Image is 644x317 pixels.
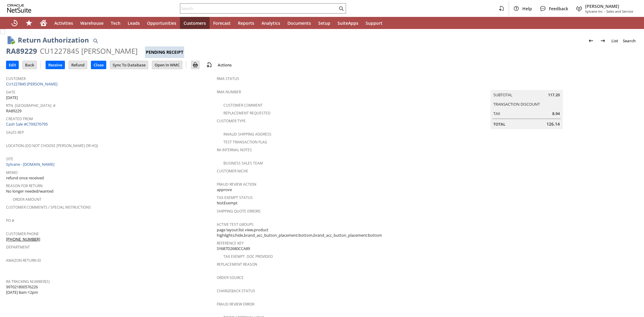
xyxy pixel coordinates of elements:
[6,76,26,81] a: Customer
[217,200,238,206] span: NotExempt
[217,288,255,293] a: Chargeback Status
[213,20,231,26] span: Forecast
[223,103,263,108] a: Customer Comment
[217,302,254,307] a: Fraud Review Error
[143,17,180,29] a: Opportunities
[238,20,254,26] span: Reports
[366,20,383,26] span: Support
[210,17,234,29] a: Forecast
[6,95,18,101] span: [DATE]
[6,258,41,263] a: Amazon Return ID
[609,36,620,46] a: List
[124,17,143,29] a: Leads
[184,20,206,26] span: Customers
[599,37,607,44] img: Next
[362,17,386,29] a: Support
[18,35,89,45] h1: Return Authorization
[92,37,99,44] img: Quick Find
[217,118,246,123] a: Customer Type
[223,161,263,166] a: Business Sales Team
[7,4,31,13] svg: logo
[147,20,176,26] span: Opportunities
[287,20,311,26] span: Documents
[192,61,199,69] img: Print
[6,121,48,127] a: Cash Sale #C709270795
[217,209,261,214] a: Shipping Quote Errors
[217,227,425,238] span: page layout:list view,product highlights:hide,brand_acc_button_placement:bottom,brand_acc_button_...
[6,284,38,295] span: 997021800576226 [DATE] 8am-12pm
[522,6,532,11] span: Help
[6,279,50,284] a: RA Tracking Number(s)
[620,36,638,46] a: Search
[152,61,182,69] input: Open In WMC
[217,262,257,267] a: Replacement reason
[6,103,56,108] a: Rtn. [GEOGRAPHIC_DATA]. #
[6,130,24,135] a: Sales Rep
[223,132,271,137] a: Invalid Shipping Address
[6,231,39,236] a: Customer Phone
[223,139,267,145] a: Test Transaction Flag
[217,89,241,94] a: RMA Number
[493,101,540,107] a: Transaction Discount
[25,19,33,27] svg: Shortcuts
[128,20,140,26] span: Leads
[587,37,594,44] img: Previous
[180,5,338,12] input: Search
[111,20,120,26] span: Tech
[6,175,44,181] span: refund once received
[217,241,244,246] a: Reference Key
[54,20,73,26] span: Activities
[6,188,53,194] span: No longer needed/wanted
[206,61,213,69] img: add-record.svg
[585,9,603,14] span: Sylvane Inc
[493,111,500,116] a: Tax
[145,46,184,58] div: Pending Receipt
[51,17,77,29] a: Activities
[493,92,512,98] a: Subtotal
[77,17,107,29] a: Warehouse
[11,19,18,27] svg: Recent Records
[217,246,250,251] span: SY687D2680CCA89
[217,222,254,227] a: Active Test Groups
[110,61,148,69] input: Sync To Database
[6,90,15,95] a: Date
[223,254,273,259] a: Tax Exempt. Doc Provided
[217,76,239,81] a: RMA Status
[6,218,14,223] a: PO #
[180,17,210,29] a: Customers
[36,17,51,29] a: Home
[284,17,315,29] a: Documents
[6,143,98,148] a: Location (Do Not Choose [PERSON_NAME] or HQ)
[6,61,18,69] input: Edit
[338,5,345,12] svg: Search
[548,92,560,98] span: 117.20
[217,182,256,187] a: Fraud Review Action
[191,61,199,69] input: Print
[40,19,47,27] svg: Home
[6,156,13,162] a: Site
[490,80,563,90] caption: Summary
[6,162,56,167] a: Sylvane - [DOMAIN_NAME]
[549,6,568,11] span: Feedback
[46,61,65,69] input: Receive
[258,17,284,29] a: Analytics
[334,17,362,29] a: SuiteApps
[338,20,358,26] span: SuiteApps
[6,81,59,87] a: CU1227845 [PERSON_NAME]
[6,236,40,242] a: [PHONE_NUMBER]
[6,108,21,114] span: RA89229
[234,17,258,29] a: Reports
[7,17,22,29] a: Recent Records
[107,17,124,29] a: Tech
[217,147,252,152] a: RA Internal Notes
[23,61,37,69] input: Back
[223,110,271,116] a: Replacement Requested
[585,3,633,9] span: [PERSON_NAME]
[493,121,505,127] a: Total
[6,205,91,210] a: Customer Comments / Special Instructions
[80,20,104,26] span: Warehouse
[217,168,248,174] a: Customer Niche
[91,61,106,69] input: Close
[69,61,87,69] input: Refund
[604,9,605,14] span: -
